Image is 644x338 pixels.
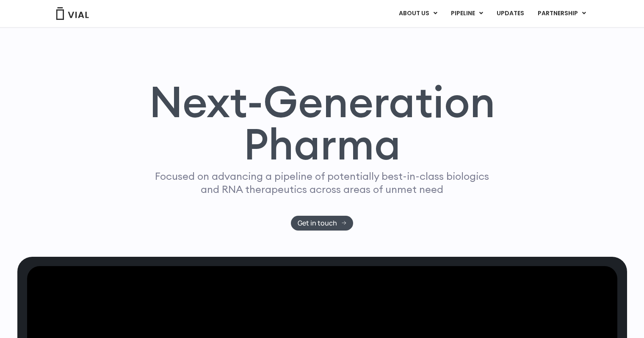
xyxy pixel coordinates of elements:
[139,80,506,166] h1: Next-Generation Pharma
[490,6,531,21] a: UPDATES
[392,6,444,21] a: ABOUT USMenu Toggle
[291,216,353,231] a: Get in touch
[152,170,493,196] p: Focused on advancing a pipeline of potentially best-in-class biologics and RNA therapeutics acros...
[444,6,489,21] a: PIPELINEMenu Toggle
[298,220,337,226] span: Get in touch
[55,7,89,20] img: Vial Logo
[531,6,593,21] a: PARTNERSHIPMenu Toggle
